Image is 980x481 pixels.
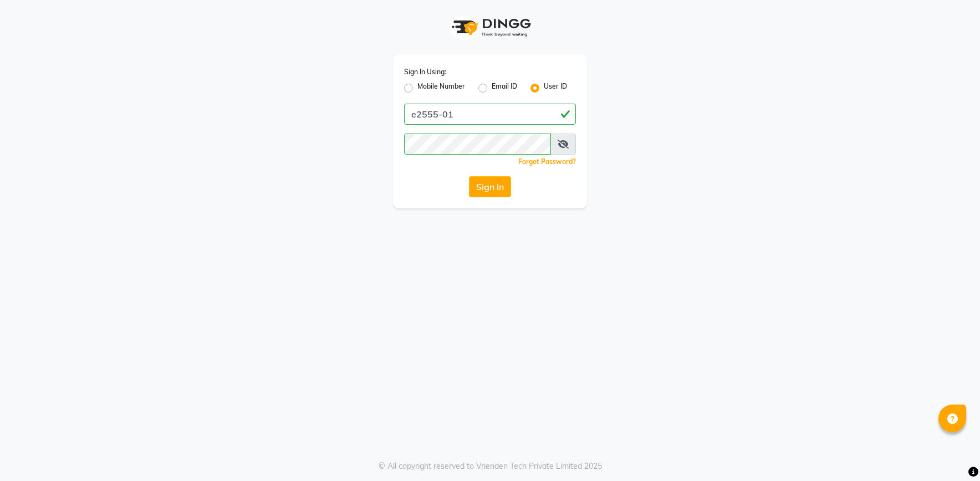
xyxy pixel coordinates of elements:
input: Username [404,134,551,155]
label: Mobile Number [417,81,465,95]
label: Email ID [492,81,517,95]
input: Username [404,104,576,125]
img: logo1.svg [446,11,534,44]
iframe: chat widget [933,437,969,470]
label: User ID [544,81,567,95]
button: Sign In [469,176,511,197]
label: Sign In Using: [404,67,446,77]
a: Forgot Password? [518,157,576,166]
